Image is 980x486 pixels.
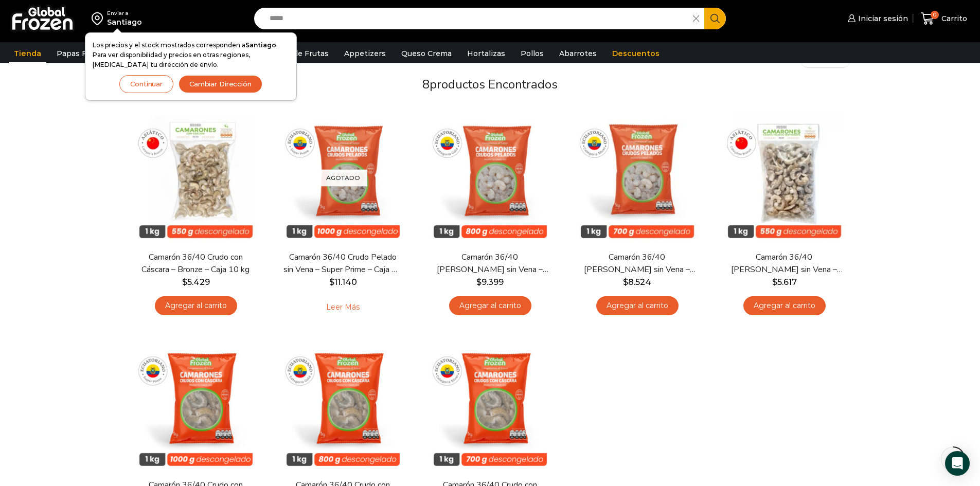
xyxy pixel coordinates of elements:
[515,44,549,63] a: Pollos
[93,40,289,70] p: Los precios y el stock mostrados corresponden a . Para ver disponibilidad y precios en otras regi...
[939,13,967,24] span: Carrito
[310,296,376,318] a: Leé más sobre “Camarón 36/40 Crudo Pelado sin Vena - Super Prime - Caja 10 kg”
[476,277,482,287] span: $
[931,11,939,19] span: 0
[283,251,402,275] a: Camarón 36/40 Crudo Pelado sin Vena – Super Prime – Caja 10 kg
[743,296,826,315] a: Agregar al carrito: “Camarón 36/40 Crudo Pelado sin Vena - Bronze - Caja 10 kg”
[396,44,457,63] a: Queso Crema
[329,277,334,287] span: $
[462,44,510,63] a: Hortalizas
[623,277,628,287] span: $
[107,17,142,27] div: Santiago
[476,277,504,287] bdi: 9.399
[918,7,970,31] a: 0 Carrito
[179,75,262,93] button: Cambiar Dirección
[772,277,777,287] span: $
[578,251,696,275] a: Camarón 36/40 [PERSON_NAME] sin Vena – Silver – Caja 10 kg
[422,76,430,93] span: 8
[449,296,531,315] a: Agregar al carrito: “Camarón 36/40 Crudo Pelado sin Vena - Gold - Caja 10 kg”
[945,451,970,476] div: Open Intercom Messenger
[107,10,142,17] div: Enviar a
[623,277,651,287] bdi: 8.524
[339,44,391,63] a: Appetizers
[9,44,46,63] a: Tienda
[431,251,549,275] a: Camarón 36/40 [PERSON_NAME] sin Vena – Gold – Caja 10 kg
[772,277,797,287] bdi: 5.617
[596,296,679,315] a: Agregar al carrito: “Camarón 36/40 Crudo Pelado sin Vena - Silver - Caja 10 kg”
[51,44,109,63] a: Papas Fritas
[319,170,367,187] p: Agotado
[245,41,276,49] strong: Santiago
[136,251,255,275] a: Camarón 36/40 Crudo con Cáscara – Bronze – Caja 10 kg
[182,277,210,287] bdi: 5.429
[856,13,908,24] span: Iniciar sesión
[182,277,187,287] span: $
[329,277,357,287] bdi: 11.140
[119,75,173,93] button: Continuar
[725,251,843,275] a: Camarón 36/40 [PERSON_NAME] sin Vena – Bronze – Caja 10 kg
[155,296,237,315] a: Agregar al carrito: “Camarón 36/40 Crudo con Cáscara - Bronze - Caja 10 kg”
[264,44,334,63] a: Pulpa de Frutas
[430,76,558,93] span: productos encontrados
[845,8,908,29] a: Iniciar sesión
[607,44,665,63] a: Descuentos
[554,44,602,63] a: Abarrotes
[704,8,726,29] button: Search button
[92,10,107,27] img: address-field-icon.svg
